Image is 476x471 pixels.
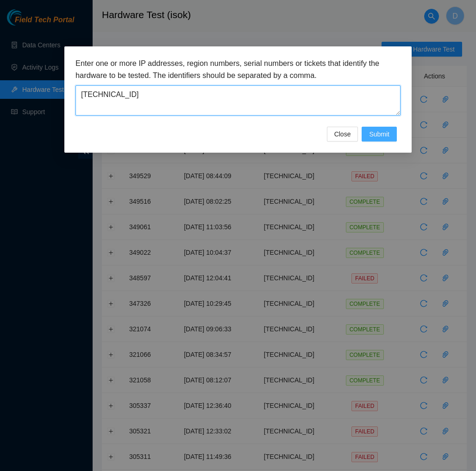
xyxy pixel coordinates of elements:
h3: Enter one or more IP addresses, region numbers, serial numbers or tickets that identify the hardw... [75,58,401,81]
button: Submit [362,127,397,142]
button: Close [327,127,358,142]
span: Submit [369,129,389,139]
span: Close [334,129,351,139]
textarea: [TECHNICAL_ID] [75,85,401,116]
